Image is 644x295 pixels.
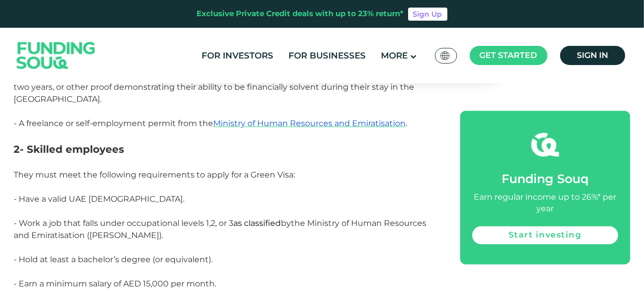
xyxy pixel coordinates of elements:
div: Earn regular income up to 26%* per year [472,191,618,215]
div: Exclusive Private Credit deals with up to 23% return* [197,8,404,20]
img: SA Flag [440,51,450,60]
a: Start investing [472,226,618,245]
a: Sign in [560,46,625,65]
img: Logo [7,30,106,81]
a: For Businesses [286,47,368,64]
span: More [381,50,408,61]
a: Ministry of Human Resources and Emiratisation [214,119,406,128]
span: as classified [234,218,281,228]
a: Sign Up [408,8,448,21]
span: - Have a valid UAE [DEMOGRAPHIC_DATA]. [14,194,185,204]
span: - Earn a minimum salary of AED 15,000 per month. [14,279,217,288]
span: They must meet the following requirements to apply for a Green Visa: [14,170,295,180]
span: Funding Souq [502,171,588,186]
span: Get started [480,50,537,60]
a: For Investors [199,47,276,64]
span: 2- Skilled employees [14,143,125,155]
span: - Have proof of minimum annual income of AD 360,000 from self-employed activities for the previou... [14,70,422,104]
img: fsicon [531,131,559,159]
span: - A freelance or self-employment permit from the . [14,119,408,128]
span: - Work a job that falls under occupational levels 1,2, or 3 by [14,218,427,240]
span: Sign in [577,50,608,60]
span: - Hold at least a bachelor’s degree (or equivalent). [14,255,213,264]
